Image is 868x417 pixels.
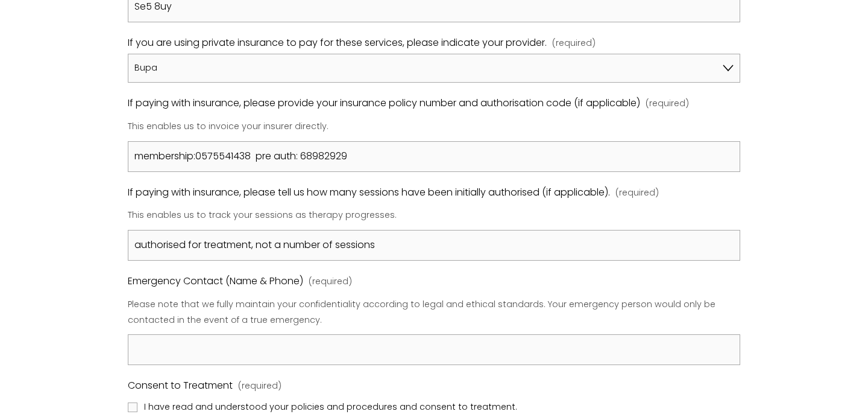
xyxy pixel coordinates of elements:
select: If you are using private insurance to pay for these services, please indicate your provider. [128,54,740,83]
p: This enables us to track your sessions as therapy progresses. [128,203,740,228]
span: (required) [238,378,281,394]
span: If paying with insurance, please tell us how many sessions have been initially authorised (if app... [128,184,610,202]
span: I have read and understood your policies and procedures and consent to treatment. [144,399,517,415]
span: Emergency Contact (Name & Phone) [128,273,303,290]
span: (required) [552,36,596,51]
input: I have read and understood your policies and procedures and consent to treatment. [128,403,137,412]
span: If paying with insurance, please provide your insurance policy number and authorisation code (if ... [128,95,640,112]
p: Please note that we fully maintain your confidentiality according to legal and ethical standards.... [128,293,740,333]
span: Consent to Treatment [128,377,233,395]
span: (required) [646,96,689,112]
span: (required) [615,185,659,201]
span: (required) [309,274,352,290]
p: This enables us to invoice your insurer directly. [128,115,740,139]
span: If you are using private insurance to pay for these services, please indicate your provider. [128,34,547,52]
